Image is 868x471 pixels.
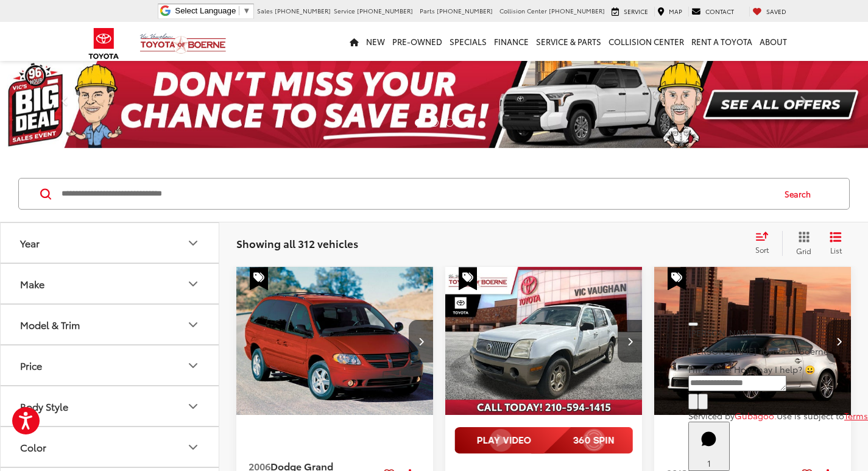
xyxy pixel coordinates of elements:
p: [PERSON_NAME] [688,327,868,339]
button: Send Message [698,394,708,409]
img: Toyota [81,24,127,63]
a: About [756,22,791,61]
span: Map [669,7,682,16]
img: 2002 Mercury Mountaineer Base 114 WB [445,267,643,416]
span: ​ [239,6,239,15]
a: Service [609,7,651,16]
a: Rent a Toyota [688,22,756,61]
div: Body Style [186,399,200,414]
a: Gubagoo. [735,409,777,422]
a: Home [346,22,362,61]
span: Sort [755,244,769,255]
div: Color [186,440,200,455]
span: Special [250,267,268,290]
div: 2013 Scion tC Base 0 [654,267,852,415]
span: Serviced by [688,409,735,422]
div: Body Style [20,400,68,412]
a: New [362,22,389,61]
span: 1 [707,457,711,469]
div: 2002 Mercury Mountaineer Base 114 WB 0 [445,267,643,415]
a: 2013 Scion tC Base2013 Scion tC Base2013 Scion tC Base2013 Scion tC Base [654,267,852,415]
span: List [830,245,842,255]
button: Toggle Chat Window [688,422,730,471]
div: Make [186,277,200,291]
button: Next image [409,320,433,363]
button: Grid View [782,231,820,255]
span: Showing all 312 vehicles [236,236,358,250]
span: Service [334,6,355,15]
img: 2006 Dodge Grand Caravan SXT [236,267,434,416]
span: Sales [257,6,273,15]
span: [PHONE_NUMBER] [275,6,331,15]
button: YearYear [1,223,220,263]
button: ColorColor [1,427,220,467]
span: Contact [705,7,734,16]
button: Select sort value [749,231,782,255]
div: Year [186,236,200,250]
span: Grid [796,246,811,256]
span: I'm online! How may I help? 😀 [688,363,815,375]
a: Specials [446,22,490,61]
div: Model & Trim [20,319,80,330]
a: Contact [688,7,737,16]
span: [PHONE_NUMBER] [549,6,605,15]
span: Use is subject to [777,409,844,422]
button: Chat with SMS [688,394,698,409]
span: Select Language [175,6,236,15]
a: Finance [490,22,532,61]
button: Model & TrimModel & Trim [1,305,220,344]
span: Saved [766,7,786,16]
a: Terms [844,409,868,422]
button: Body StyleBody Style [1,386,220,426]
textarea: Type your message [688,375,786,391]
div: 2006 Dodge Grand Caravan SXT 0 [236,267,434,415]
span: Collision Center [499,6,547,15]
div: Color [20,441,46,453]
button: List View [820,231,851,255]
div: Price [20,359,42,371]
div: Year [20,237,40,249]
span: [PHONE_NUMBER] [437,6,493,15]
span: Parts [420,6,435,15]
button: MakeMake [1,264,220,303]
a: Pre-Owned [389,22,446,61]
span: Service [624,7,648,16]
a: My Saved Vehicles [749,7,789,16]
div: Price [186,358,200,373]
a: Map [654,7,685,16]
p: [PERSON_NAME] Toyota of Boerne [688,345,868,357]
button: Search [773,179,828,209]
span: ▼ [242,6,250,15]
svg: Start Chat [693,423,725,455]
span: Special [459,267,477,290]
div: Make [20,278,44,289]
button: Next image [618,320,642,363]
div: Close[PERSON_NAME][PERSON_NAME] Toyota of BoerneI'm online! How may I help? 😀Type your messageCha... [688,314,868,422]
button: PricePrice [1,345,220,385]
span: Special [668,267,686,290]
div: Model & Trim [186,317,200,332]
span: [PHONE_NUMBER] [357,6,413,15]
img: full motion video [454,427,633,454]
img: Vic Vaughan Toyota of Boerne [139,33,227,54]
a: Service & Parts: Opens in a new tab [532,22,605,61]
a: 2002 Mercury Mountaineer Base 114 WB2002 Mercury Mountaineer Base 114 WB2002 Mercury Mountaineer ... [445,267,643,415]
input: Search by Make, Model, or Keyword [60,179,773,208]
a: Collision Center [605,22,688,61]
a: Select Language​ [175,6,250,15]
button: Close [688,322,698,326]
a: 2006 Dodge Grand Caravan SXT2006 Dodge Grand Caravan SXT2006 Dodge Grand Caravan SXT2006 Dodge Gr... [236,267,434,415]
img: 2013 Scion tC Base [654,267,852,416]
